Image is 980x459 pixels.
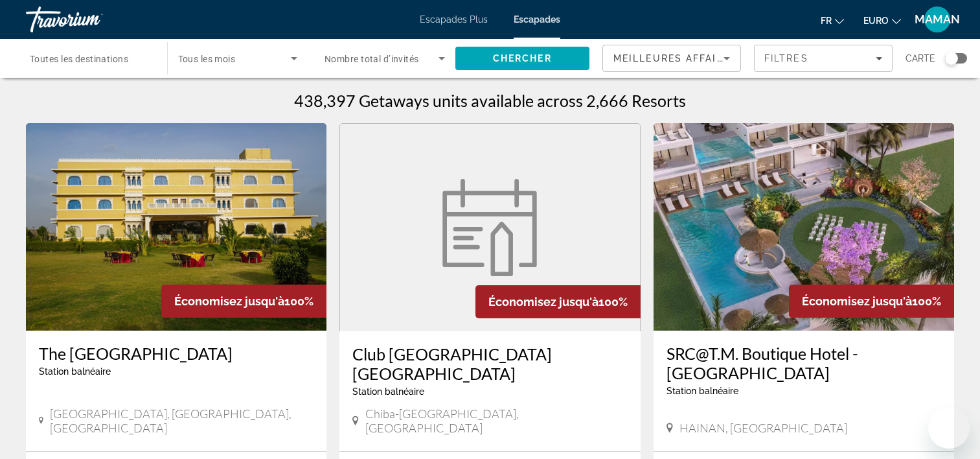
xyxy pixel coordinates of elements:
[455,47,590,70] button: Rechercher
[325,54,419,64] span: Nombre total d’invités
[789,285,954,318] div: 100%
[679,421,847,435] span: HAINAN, [GEOGRAPHIC_DATA]
[802,294,912,308] span: Économisez jusqu'à
[915,13,960,26] span: MAMAN
[30,51,150,67] input: Sélectionnez la destination
[613,53,738,64] span: Meilleures affaires
[352,344,627,383] a: Club [GEOGRAPHIC_DATA] [GEOGRAPHIC_DATA]
[435,179,545,276] img: Club Wyndham Sundance Resort Onjuku
[339,123,640,331] a: Club Wyndham Sundance Resort Onjuku
[26,123,326,331] img: The Yash Resort
[365,406,628,435] span: Chiba-[GEOGRAPHIC_DATA], [GEOGRAPHIC_DATA]
[420,14,488,25] a: Escapades Plus
[493,53,552,64] span: Chercher
[50,406,313,435] span: [GEOGRAPHIC_DATA], [GEOGRAPHIC_DATA], [GEOGRAPHIC_DATA]
[928,407,970,449] iframe: Bouton de lancement de la fenêtre de messagerie
[920,6,954,33] button: Menu utilisateur
[764,53,808,64] span: Filtres
[294,91,686,110] h1: 438,397 Getaways units available across 2,666 Resorts
[30,54,128,64] span: Toutes les destinations
[352,386,424,397] span: Station balnéaire
[26,3,155,36] a: Travorium
[613,51,730,66] mat-select: Trier par
[39,366,111,377] span: Station balnéaire
[514,14,560,25] a: Escapades
[821,16,832,26] span: Fr
[667,386,738,396] span: Station balnéaire
[174,294,284,308] span: Économisez jusqu'à
[821,11,844,30] button: Changer la langue
[161,285,326,318] div: 100%
[863,16,889,26] span: EURO
[654,123,954,331] img: SRC@T.M. Boutique Hotel - Hainan
[667,344,941,383] a: SRC@T.M. Boutique Hotel - [GEOGRAPHIC_DATA]
[906,49,935,67] span: Carte
[475,285,641,318] div: 100%
[178,54,236,64] span: Tous les mois
[863,11,901,30] button: Changer de devise
[39,344,313,363] a: The [GEOGRAPHIC_DATA]
[488,295,598,309] span: Économisez jusqu'à
[754,45,893,72] button: Filtres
